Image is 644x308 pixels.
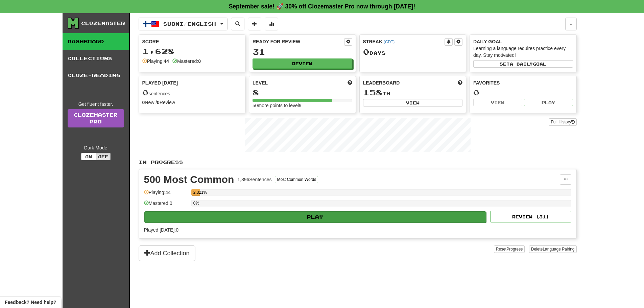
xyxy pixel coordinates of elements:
[490,211,571,222] button: Review (31)
[275,176,318,183] button: Most Common Words
[363,47,369,56] span: 0
[63,33,129,50] a: Dashboard
[198,58,201,64] strong: 0
[96,153,111,160] button: Off
[237,176,271,183] div: 1,896 Sentences
[253,102,352,109] div: 50 more points to level 9
[363,48,463,56] div: Day s
[144,174,234,185] div: 500 Most Common
[253,88,352,97] div: 8
[363,99,463,106] button: View
[253,58,352,69] button: Review
[144,211,486,223] button: Play
[139,159,577,166] p: In Progress
[142,79,178,86] span: Played [DATE]
[473,79,573,86] div: Favorites
[363,38,445,45] div: Streak
[506,247,523,252] span: Progress
[229,3,415,10] strong: September sale! 🚀 30% off Clozemaster Pro now through [DATE]!
[63,50,129,67] a: Collections
[142,47,242,55] div: 1,628
[348,79,352,86] span: Score more points to level up
[231,18,244,30] button: Search sentences
[473,38,573,45] div: Daily Goal
[529,245,577,253] button: DeleteLanguage Pairing
[473,99,522,106] button: View
[68,109,124,127] a: ClozemasterPro
[81,20,125,27] div: Clozemaster
[253,79,268,86] span: Level
[193,189,200,196] div: 2.321%
[172,58,201,65] div: Mastered:
[248,18,261,30] button: Add sentence to collection
[473,45,573,58] div: Learning a language requires practice every day. Stay motivated!
[265,18,278,30] button: More stats
[510,62,533,66] span: a daily
[363,88,463,97] div: th
[68,101,124,108] div: Get fluent faster.
[142,88,242,97] div: sentences
[144,227,178,233] span: Played [DATE]: 0
[253,48,352,56] div: 31
[473,88,573,97] div: 0
[543,247,574,252] span: Language Pairing
[473,60,573,68] button: Seta dailygoal
[68,144,124,151] div: Dark Mode
[81,153,96,160] button: On
[142,38,242,45] div: Score
[139,245,195,261] button: Add Collection
[363,79,400,86] span: Leaderboard
[5,299,56,306] span: Open feedback widget
[163,21,216,27] span: Suomi / English
[142,58,169,65] div: Playing:
[157,100,160,105] strong: 0
[63,67,129,84] a: Cloze-Reading
[164,58,169,64] strong: 44
[253,38,344,45] div: Ready for Review
[144,200,188,211] div: Mastered: 0
[384,40,395,44] a: (CDT)
[549,118,576,126] button: Full History
[139,18,228,30] button: Suomi/English
[142,99,242,106] div: New / Review
[363,88,382,97] span: 158
[144,189,188,200] div: Playing: 44
[494,245,525,253] button: ResetProgress
[142,88,149,97] span: 0
[524,99,573,106] button: Play
[142,100,145,105] strong: 0
[458,79,462,86] span: This week in points, UTC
